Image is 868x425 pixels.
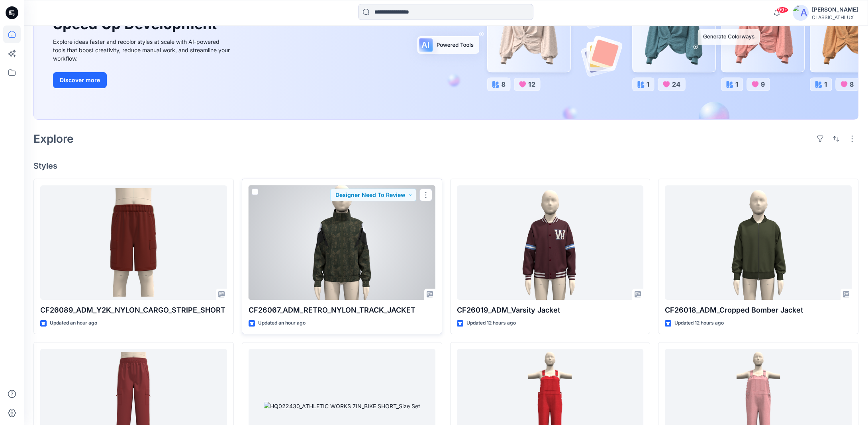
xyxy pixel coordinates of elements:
[40,305,227,316] p: CF26089_ADM_Y2K_NYLON_CARGO_STRIPE_SHORT
[812,5,858,14] div: [PERSON_NAME]
[776,7,788,13] span: 99+
[53,37,232,63] div: Explore ideas faster and recolor styles at scale with AI-powered tools that boost creativity, red...
[53,72,107,88] button: Discover more
[466,319,516,327] p: Updated 12 hours ago
[249,185,435,300] a: CF26067_ADM_RETRO_NYLON_TRACK_JACKET
[674,319,724,327] p: Updated 12 hours ago
[665,185,852,300] a: CF26018_ADM_Cropped Bomber Jacket
[665,305,852,316] p: CF26018_ADM_Cropped Bomber Jacket
[40,185,227,300] a: CF26089_ADM_Y2K_NYLON_CARGO_STRIPE_SHORT
[793,5,809,21] img: avatar
[249,305,435,316] p: CF26067_ADM_RETRO_NYLON_TRACK_JACKET
[457,305,644,316] p: CF26019_ADM_Varsity Jacket
[33,132,74,145] h2: Explore
[457,185,644,300] a: CF26019_ADM_Varsity Jacket
[812,14,858,20] div: CLASSIC_ATHLUX
[50,319,97,327] p: Updated an hour ago
[258,319,306,327] p: Updated an hour ago
[33,161,858,171] h4: Styles
[53,72,232,88] a: Discover more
